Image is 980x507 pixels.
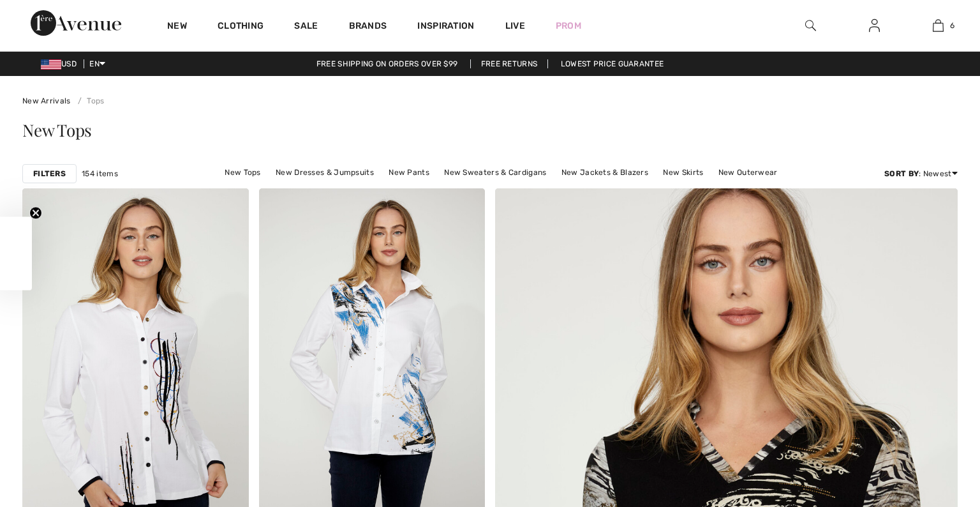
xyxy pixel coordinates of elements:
[884,168,958,179] div: : Newest
[805,18,816,33] img: search the website
[29,207,42,220] button: Close teaser
[349,20,387,34] a: Brands
[33,168,66,179] strong: Filters
[82,168,118,179] span: 154 items
[167,20,187,34] a: New
[470,59,549,68] a: Free Returns
[950,20,954,31] span: 6
[22,119,92,141] span: New Tops
[551,59,674,68] a: Lowest Price Guarantee
[933,18,944,33] img: My Bag
[859,18,890,34] a: Sign In
[218,20,264,34] a: Clothing
[31,10,121,36] img: 1ère Avenue
[306,59,468,68] a: Free shipping on orders over $99
[657,164,709,181] a: New Skirts
[41,59,61,70] img: US Dollar
[22,96,71,105] a: New Arrivals
[89,59,105,68] span: EN
[555,164,655,181] a: New Jackets & Blazers
[269,164,380,181] a: New Dresses & Jumpsuits
[556,19,581,33] a: Prom
[382,164,436,181] a: New Pants
[73,96,105,105] a: Tops
[41,59,82,68] span: USD
[884,169,919,178] strong: Sort By
[218,164,267,181] a: New Tops
[505,19,525,33] a: Live
[417,20,474,34] span: Inspiration
[294,20,318,34] a: Sale
[907,18,969,33] a: 6
[869,18,880,33] img: My Info
[438,164,553,181] a: New Sweaters & Cardigans
[712,164,784,181] a: New Outerwear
